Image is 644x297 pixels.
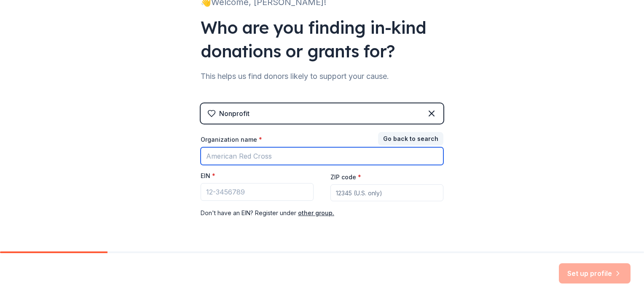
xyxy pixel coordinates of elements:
button: other group. [298,208,334,218]
label: ZIP code [330,173,361,181]
label: Organization name [201,135,262,144]
input: 12345 (U.S. only) [330,184,443,201]
div: This helps us find donors likely to support your cause. [201,70,443,83]
div: Who are you finding in-kind donations or grants for? [201,16,443,63]
div: Nonprofit [219,108,250,119]
label: EIN [201,172,215,180]
input: American Red Cross [201,147,443,165]
button: Go back to search [378,132,443,146]
input: 12-3456789 [201,183,314,201]
div: Don ' t have an EIN? Register under [201,208,443,218]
